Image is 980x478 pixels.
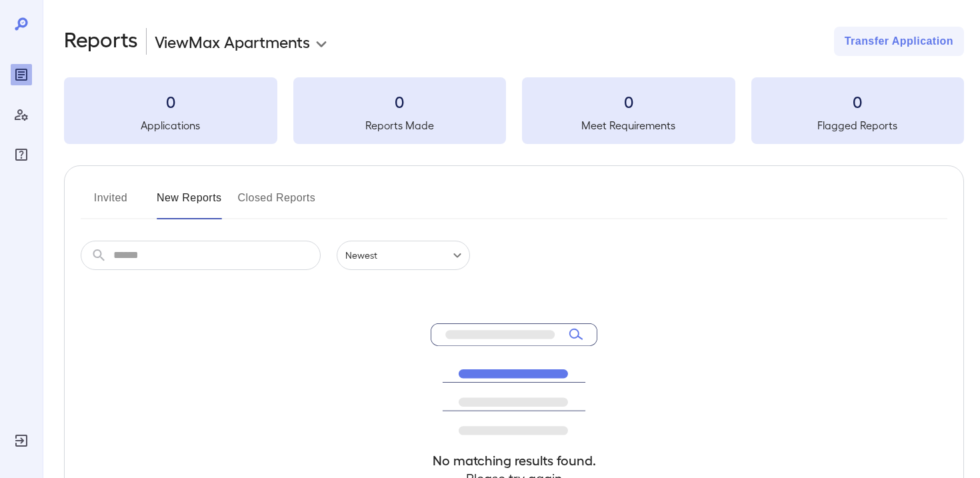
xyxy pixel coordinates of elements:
h3: 0 [522,91,735,112]
h5: Flagged Reports [751,117,965,133]
div: Manage Users [11,104,32,125]
h2: Reports [64,27,138,56]
p: ViewMax Apartments [155,31,310,52]
h5: Reports Made [293,117,507,133]
h3: 0 [293,91,507,112]
div: Newest [337,241,470,270]
h3: 0 [751,91,965,112]
h5: Applications [64,117,277,133]
summary: 0Applications0Reports Made0Meet Requirements0Flagged Reports [64,77,964,144]
div: Reports [11,64,32,85]
button: Invited [81,187,141,219]
h4: No matching results found. [431,451,597,469]
div: Log Out [11,430,32,451]
div: FAQ [11,144,32,165]
button: New Reports [157,187,222,219]
h3: 0 [64,91,277,112]
button: Closed Reports [238,187,316,219]
button: Transfer Application [834,27,964,56]
h5: Meet Requirements [522,117,735,133]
